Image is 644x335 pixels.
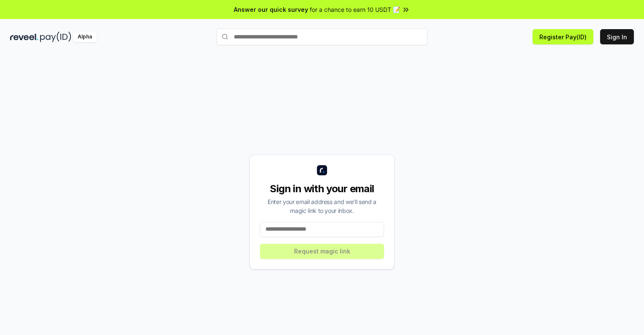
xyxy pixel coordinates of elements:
div: Sign in with your email [260,182,384,196]
div: Enter your email address and we’ll send a magic link to your inbox. [260,197,384,215]
div: Alpha [73,32,97,42]
img: logo_small [317,165,327,175]
button: Sign In [600,29,634,44]
img: reveel_dark [10,32,38,42]
button: Register Pay(ID) [533,29,593,44]
span: for a chance to earn 10 USDT 📝 [310,5,400,14]
img: pay_id [40,32,71,42]
span: Answer our quick survey [234,5,308,14]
